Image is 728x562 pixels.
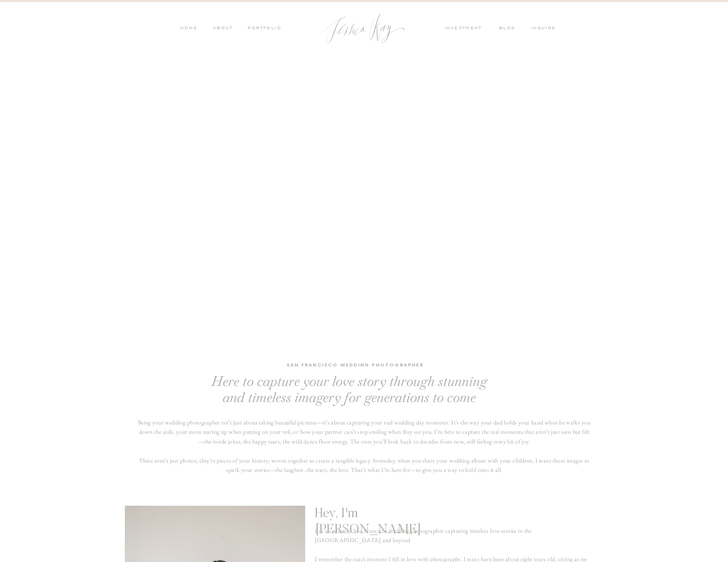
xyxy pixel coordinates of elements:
[315,506,466,523] h2: Hey, I'm [PERSON_NAME]
[246,25,281,33] a: PORTFOLIO
[499,25,521,33] a: blog
[444,25,486,33] a: investment
[253,361,457,370] h1: San Francisco wedding photographer
[211,25,233,33] a: ABOUT
[137,418,591,491] p: Being your wedding photographer isn’t just about taking beautiful pictures—it’s about capturing y...
[207,373,491,402] h2: Here to capture your love story through stunning and timeless imagery for generations to come
[180,25,198,33] a: HOME
[531,25,560,33] a: inquire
